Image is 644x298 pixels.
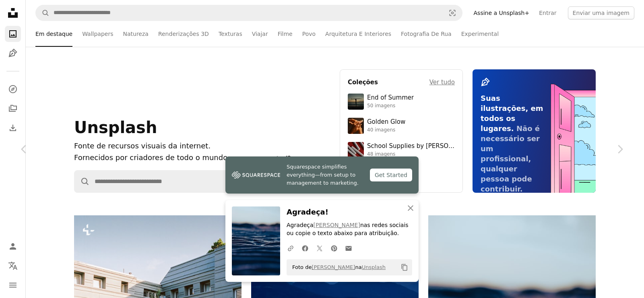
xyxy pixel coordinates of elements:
[74,170,330,193] form: Pesquise conteúdo visual em todo o site
[242,154,330,164] a: Com suporte da
[367,127,405,133] div: 40 imagens
[287,221,412,238] p: Agradeça nas redes sociais ou copie o texto abaixo para atribuição.
[288,261,386,274] span: Foto de na
[35,5,462,21] form: Pesquise conteúdo visual em todo o site
[225,156,419,194] a: Squarespace simplifies everything—from setup to management to marketing.Get Started
[469,6,535,19] a: Assine a Unsplash+
[429,77,455,87] a: Ver tudo
[481,94,543,133] span: Suas ilustrações, em todos os lugares.
[232,169,280,181] img: file-1747939142011-51e5cc87e3c9
[568,6,634,19] button: Enviar uma imagem
[36,5,50,21] button: Pesquise na Unsplash
[348,142,455,158] a: School Supplies by [PERSON_NAME]48 imagens
[82,21,113,47] a: Wallpapers
[348,77,378,87] h4: Coleções
[312,264,355,270] a: [PERSON_NAME]
[5,238,21,254] a: Entrar / Cadastrar-se
[341,240,356,256] a: Compartilhar por e-mail
[367,118,405,126] div: Golden Glow
[367,103,414,109] div: 50 imagens
[74,140,239,152] h1: Fonte de recursos visuais da internet.
[348,94,455,110] a: End of Summer50 imagens
[158,21,209,47] a: Renderizações 3D
[596,110,644,188] a: Próximo
[74,118,157,137] span: Unsplash
[123,21,149,47] a: Natureza
[5,81,21,97] a: Explorar
[278,21,293,47] a: Filme
[443,5,462,21] button: Pesquisa visual
[348,118,364,134] img: premium_photo-1754759085924-d6c35cb5b7a4
[5,100,21,117] a: Coleções
[325,21,391,47] a: Arquitetura E Interiores
[74,171,90,192] button: Pesquise na Unsplash
[219,21,242,47] a: Texturas
[348,166,455,182] a: autumn248 imagens
[367,94,414,102] div: End of Summer
[5,277,21,293] button: Menu
[370,169,412,181] div: Get Started
[367,151,455,158] div: 48 imagens
[348,142,364,158] img: premium_photo-1715107534993-67196b65cde7
[367,142,455,150] div: School Supplies by [PERSON_NAME]
[398,260,411,274] button: Copiar para a área de transferência
[314,222,360,228] a: [PERSON_NAME]
[534,6,561,19] a: Entrar
[252,21,268,47] a: Viajar
[362,264,386,270] a: Unsplash
[74,152,239,164] p: Fornecidos por criadores de todo o mundo.
[5,26,21,42] a: Fotos
[298,240,312,256] a: Compartilhar no Facebook
[287,163,363,187] span: Squarespace simplifies everything—from setup to management to marketing.
[461,21,499,47] a: Experimental
[5,258,21,274] button: Idioma
[401,21,452,47] a: Fotografia De Rua
[312,240,327,256] a: Compartilhar no Twitter
[348,118,455,134] a: Golden Glow40 imagens
[5,45,21,61] a: Ilustrações
[302,21,316,47] a: Povo
[287,206,412,218] h3: Agradeça!
[327,240,341,256] a: Compartilhar no Pinterest
[481,124,540,193] span: Não é necessário ser um profissional, qualquer pessoa pode contribuir.
[348,94,364,110] img: premium_photo-1754398386796-ea3dec2a6302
